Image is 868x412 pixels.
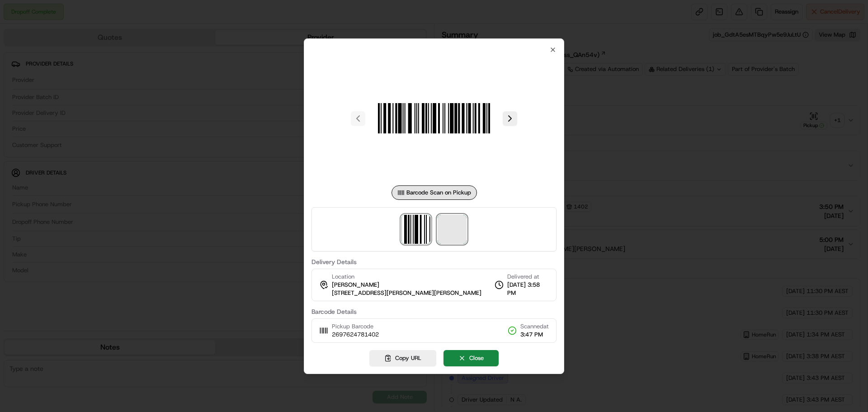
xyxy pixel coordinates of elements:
[311,308,557,315] label: Barcode Details
[520,331,549,339] span: 3:47 PM
[369,53,499,184] img: barcode_scan_on_pickup image
[507,273,549,281] span: Delivered at
[392,185,477,200] div: Barcode Scan on Pickup
[520,322,549,331] span: Scanned at
[332,322,379,331] span: Pickup Barcode
[369,350,436,366] button: Copy URL
[332,289,481,297] span: [STREET_ADDRESS][PERSON_NAME][PERSON_NAME]
[507,281,549,297] span: [DATE] 3:58 PM
[401,215,430,244] img: barcode_scan_on_pickup image
[332,273,354,281] span: Location
[311,259,557,265] label: Delivery Details
[332,331,379,339] span: 2697624781402
[332,281,379,289] span: [PERSON_NAME]
[443,350,499,366] button: Close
